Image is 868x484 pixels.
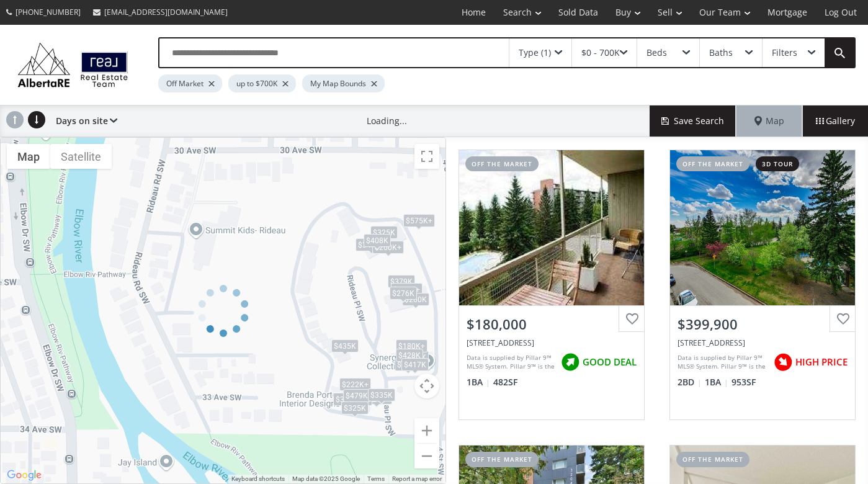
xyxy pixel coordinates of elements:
div: Off Market [158,74,222,92]
span: 1 BA [705,376,728,388]
img: Logo [12,40,133,90]
span: 953 SF [732,376,756,388]
span: 2 BD [678,376,702,388]
span: [PHONE_NUMBER] [16,7,81,17]
span: [EMAIL_ADDRESS][DOMAIN_NAME] [104,7,228,17]
a: off the market3d tour$399,900[STREET_ADDRESS]Data is supplied by Pillar 9™ MLS® System. Pillar 9™... [657,137,868,432]
div: Filters [772,48,797,57]
div: up to $700K [228,74,296,92]
img: rating icon [771,350,795,375]
img: rating icon [558,350,583,375]
button: Save Search [650,105,736,137]
div: $399,900 [678,315,848,334]
span: Gallery [816,115,855,127]
span: GOOD DEAL [583,356,637,369]
div: Data is supplied by Pillar 9™ MLS® System. Pillar 9™ is the owner of the copyright in its MLS® Sy... [467,353,555,372]
div: Loading... [367,115,407,127]
a: [EMAIL_ADDRESS][DOMAIN_NAME] [87,1,234,24]
div: Beds [647,48,667,57]
div: Baths [709,48,733,57]
div: 3316 Rideau Place SW #408, Calgary, AB T2S 1Z4 [678,338,848,348]
span: HIGH PRICE [795,356,848,369]
div: Map [736,105,802,137]
span: 1 BA [467,376,490,388]
div: Data is supplied by Pillar 9™ MLS® System. Pillar 9™ is the owner of the copyright in its MLS® Sy... [678,353,767,372]
div: Days on site [50,105,117,137]
a: off the market$180,000[STREET_ADDRESS]Data is supplied by Pillar 9™ MLS® System. Pillar 9™ is the... [446,137,657,432]
span: 482 SF [493,376,517,388]
div: $180,000 [467,315,637,334]
div: 3316 Rideau Place SW #507, Calgary, AB T2S 1Z4 [467,338,637,348]
span: Map [754,115,784,127]
div: Type (1) [519,48,551,57]
div: My Map Bounds [302,74,385,92]
div: Gallery [802,105,868,137]
div: $0 - 700K [581,48,620,57]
